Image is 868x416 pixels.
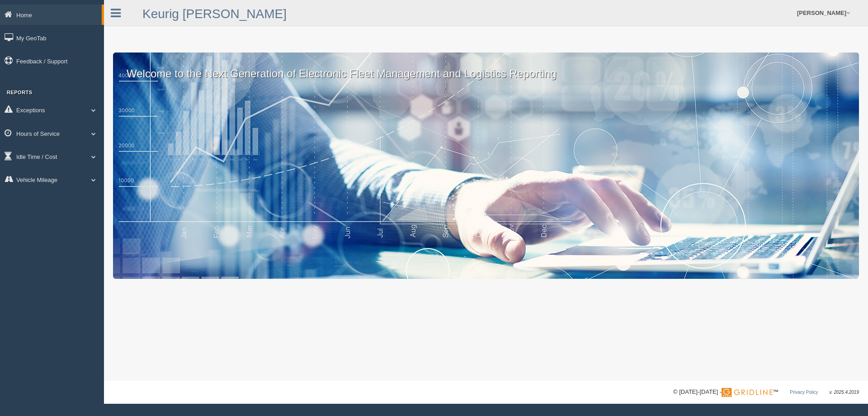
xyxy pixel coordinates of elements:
[673,387,859,397] div: © [DATE]-[DATE] - ™
[722,388,773,397] img: Gridline
[113,53,859,81] p: Welcome to the Next Generation of Electronic Fleet Management and Logistics Reporting
[790,390,818,395] a: Privacy Policy
[142,7,287,21] a: Keurig [PERSON_NAME]
[830,390,859,395] span: v. 2025.4.2019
